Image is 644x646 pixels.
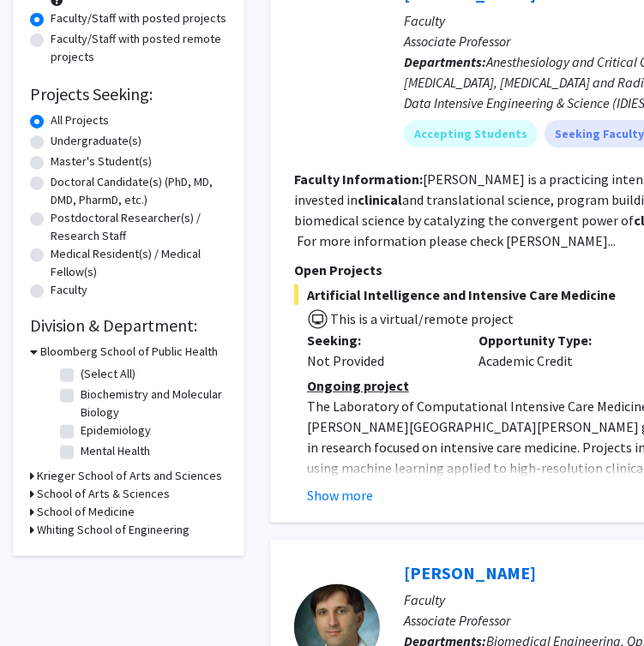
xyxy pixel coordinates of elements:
h2: Projects Seeking: [30,84,227,105]
iframe: Chat [13,569,73,633]
label: Postdoctoral Researcher(s) / Research Staff [51,209,227,245]
h2: Division & Department: [30,315,227,336]
label: Medical Resident(s) / Medical Fellow(s) [51,245,227,281]
label: Faculty/Staff with posted projects [51,9,226,27]
h3: School of Arts & Sciences [37,485,170,503]
b: clinical [358,191,402,208]
h3: School of Medicine [37,503,135,521]
label: Biochemistry and Molecular Biology [81,386,223,422]
label: Faculty [51,281,87,299]
p: Opportunity Type: [478,330,624,350]
b: Departments: [404,53,486,70]
u: Ongoing project [307,377,409,394]
label: Mental Health [81,442,150,460]
div: Academic Credit [466,330,637,371]
label: All Projects [51,111,109,129]
h3: Bloomberg School of Public Health [40,343,218,361]
label: Master's Student(s) [51,153,152,170]
b: Faculty Information: [294,170,423,188]
h3: Krieger School of Arts and Sciences [37,467,222,485]
label: Epidemiology [81,422,151,440]
p: Seeking: [307,330,453,350]
h3: Whiting School of Engineering [37,521,190,539]
span: This is a virtual/remote project [328,310,514,327]
div: Not Provided [307,350,453,371]
label: (Select All) [81,365,135,383]
label: Doctoral Candidate(s) (PhD, MD, DMD, PharmD, etc.) [51,173,227,209]
mat-chip: Accepting Students [404,120,538,147]
button: Show more [307,485,373,505]
label: Undergraduate(s) [51,132,141,150]
label: Faculty/Staff with posted remote projects [51,30,227,66]
a: [PERSON_NAME] [404,562,536,583]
